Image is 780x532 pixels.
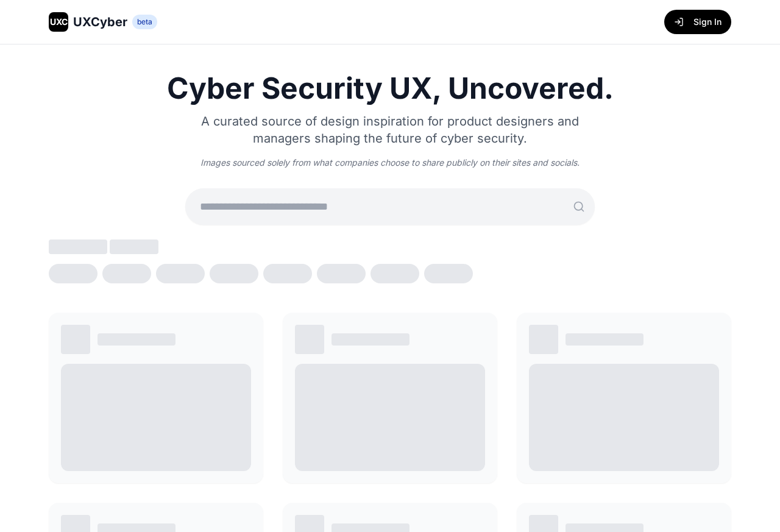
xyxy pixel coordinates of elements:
[664,10,731,34] button: Sign In
[49,12,157,32] a: UXCUXCyberbeta
[185,157,595,169] p: Images sourced solely from what companies choose to share publicly on their sites and socials.
[73,13,127,30] span: UXCyber
[50,16,68,28] span: UXC
[132,15,157,29] span: beta
[49,74,731,103] h1: Cyber Security UX, Uncovered.
[185,113,595,147] p: A curated source of design inspiration for product designers and managers shaping the future of c...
